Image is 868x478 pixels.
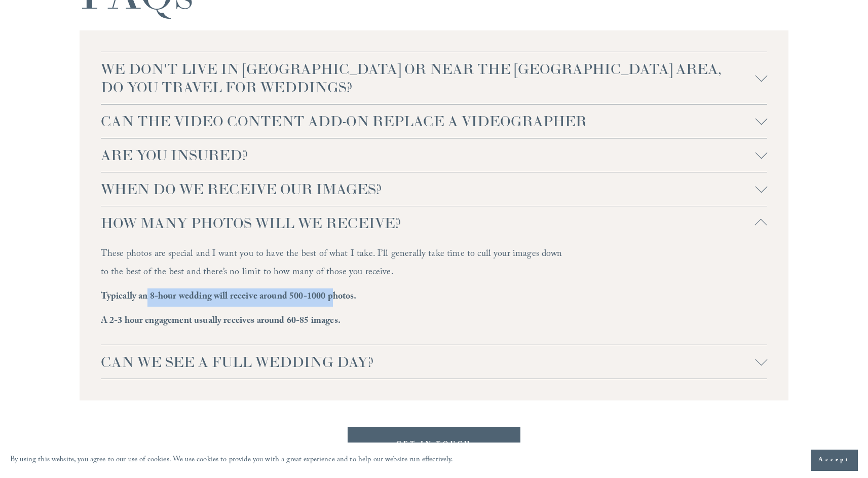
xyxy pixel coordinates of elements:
[101,353,756,371] span: CAN WE SEE A FULL WEDDING DAY?
[348,427,521,463] a: GET IN TOUCH
[101,240,768,345] div: HOW MANY PHOTOS WILL WE RECEIVE?
[811,450,858,471] button: Accept
[101,289,357,305] strong: Typically an 8-hour wedding will receive around 500-1000 photos.
[101,60,756,96] span: WE DON'T LIVE IN [GEOGRAPHIC_DATA] OR NEAR THE [GEOGRAPHIC_DATA] AREA, DO YOU TRAVEL FOR WEDDINGS?
[818,455,850,465] span: Accept
[101,52,768,104] button: WE DON'T LIVE IN [GEOGRAPHIC_DATA] OR NEAR THE [GEOGRAPHIC_DATA] AREA, DO YOU TRAVEL FOR WEDDINGS?
[101,314,341,329] strong: A 2-3 hour engagement usually receives around 60-85 images.
[101,206,768,240] button: HOW MANY PHOTOS WILL WE RECEIVE?
[101,146,756,164] span: ARE YOU INSURED?
[101,214,756,232] span: HOW MANY PHOTOS WILL WE RECEIVE?
[101,112,756,130] span: CAN THE VIDEO CONTENT ADD-ON REPLACE A VIDEOGRAPHER
[101,104,768,138] button: CAN THE VIDEO CONTENT ADD-ON REPLACE A VIDEOGRAPHER
[101,138,768,172] button: ARE YOU INSURED?
[101,246,568,282] p: These photos are special and I want you to have the best of what I take. I’ll generally take time...
[101,180,756,198] span: WHEN DO WE RECEIVE OUR IMAGES?
[101,172,768,206] button: WHEN DO WE RECEIVE OUR IMAGES?
[10,453,454,468] p: By using this website, you agree to our use of cookies. We use cookies to provide you with a grea...
[101,345,768,379] button: CAN WE SEE A FULL WEDDING DAY?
